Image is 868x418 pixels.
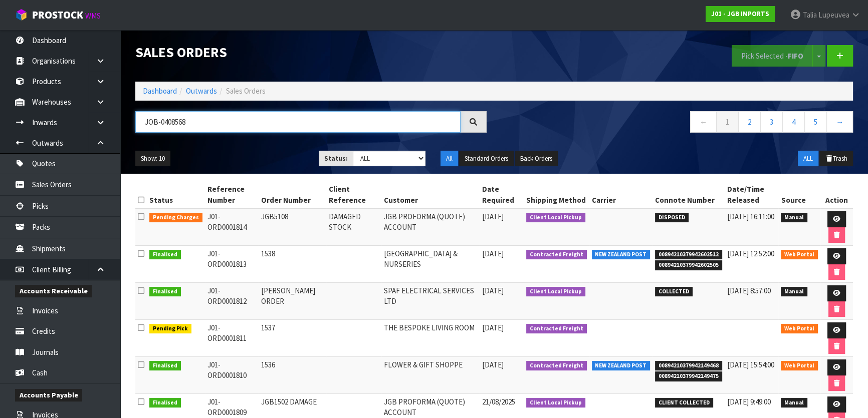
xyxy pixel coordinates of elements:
span: Manual [781,287,807,297]
button: All [441,151,458,167]
a: Dashboard [143,86,177,96]
nav: Page navigation [502,111,853,136]
span: Finalised [149,287,181,297]
th: Carrier [589,181,653,208]
span: Client Local Pickup [526,213,585,223]
h1: Sales Orders [135,45,487,60]
strong: FIFO [788,51,803,61]
span: Finalised [149,361,181,371]
span: 00894210379942149475 [655,371,722,381]
th: Order Number [259,181,326,208]
span: Web Portal [781,361,818,371]
span: [DATE] [482,360,504,369]
span: [DATE] [482,249,504,258]
strong: Status: [324,154,348,163]
span: Finalised [149,250,181,260]
span: Contracted Freight [526,250,587,260]
td: JGB5108 [259,208,326,246]
th: Reference Number [205,181,259,208]
td: J01-ORD0001813 [205,246,259,283]
th: Date Required [480,181,524,208]
span: [DATE] 9:49:00 [727,397,771,406]
a: 4 [782,111,805,133]
button: ALL [798,151,818,167]
button: Trash [819,151,853,167]
td: 1538 [259,246,326,283]
span: [DATE] [482,286,504,295]
a: 1 [716,111,739,133]
span: Accounts Payable [15,389,82,401]
td: [GEOGRAPHIC_DATA] & NURSERIES [381,246,480,283]
span: Contracted Freight [526,324,587,334]
span: ProStock [32,9,83,22]
td: 1537 [259,320,326,357]
a: Outwards [186,86,217,96]
span: NEW ZEALAND POST [592,361,650,371]
span: Contracted Freight [526,361,587,371]
span: Manual [781,213,807,223]
td: J01-ORD0001812 [205,283,259,320]
span: Client Local Pickup [526,398,585,408]
span: Client Local Pickup [526,287,585,297]
th: Customer [381,181,480,208]
td: THE BESPOKE LIVING ROOM [381,320,480,357]
td: J01-ORD0001814 [205,208,259,246]
span: [DATE] [482,323,504,332]
td: J01-ORD0001810 [205,357,259,394]
span: Pending Charges [149,213,202,223]
td: JGB PROFORMA (QUOTE) ACCOUNT [381,208,480,246]
a: → [826,111,853,133]
span: Talia [803,10,817,20]
span: [DATE] 16:11:00 [727,212,774,221]
td: FLOWER & GIFT SHOPPE [381,357,480,394]
td: J01-ORD0001811 [205,320,259,357]
span: Sales Orders [226,86,266,96]
th: Client Reference [326,181,381,208]
td: SPAF ELECTRICAL SERVICES LTD [381,283,480,320]
button: Back Orders [515,151,558,167]
span: CLIENT COLLECTED [655,398,713,408]
span: Accounts Receivable [15,285,92,297]
button: Pick Selected -FIFO [732,45,813,67]
span: 21/08/2025 [482,397,515,406]
span: 00894210379942149468 [655,361,722,371]
td: DAMAGED STOCK [326,208,381,246]
th: Shipping Method [524,181,589,208]
span: Web Portal [781,250,818,260]
th: Status [147,181,205,208]
a: 5 [804,111,827,133]
button: Standard Orders [459,151,514,167]
button: Show: 10 [135,151,170,167]
td: 1536 [259,357,326,394]
span: [DATE] 8:57:00 [727,286,771,295]
span: [DATE] 12:52:00 [727,249,774,258]
span: COLLECTED [655,287,693,297]
span: Lupeuvea [818,10,849,20]
span: [DATE] [482,212,504,221]
a: 2 [738,111,761,133]
th: Date/Time Released [725,181,779,208]
a: ← [690,111,717,133]
span: Pending Pick [149,324,191,334]
span: DISPOSED [655,213,689,223]
input: Search sales orders [135,111,461,133]
td: [PERSON_NAME] ORDER [259,283,326,320]
a: J01 - JGB IMPORTS [706,6,775,22]
a: 3 [760,111,783,133]
span: NEW ZEALAND POST [592,250,650,260]
span: 00894210379942602505 [655,260,722,270]
small: WMS [85,11,101,21]
span: Finalised [149,398,181,408]
span: Manual [781,398,807,408]
strong: J01 - JGB IMPORTS [711,10,769,18]
th: Connote Number [653,181,725,208]
span: 00894210379942602512 [655,250,722,260]
th: Action [820,181,853,208]
span: [DATE] 15:54:00 [727,360,774,369]
th: Source [778,181,820,208]
img: cube-alt.png [15,9,28,21]
span: Web Portal [781,324,818,334]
